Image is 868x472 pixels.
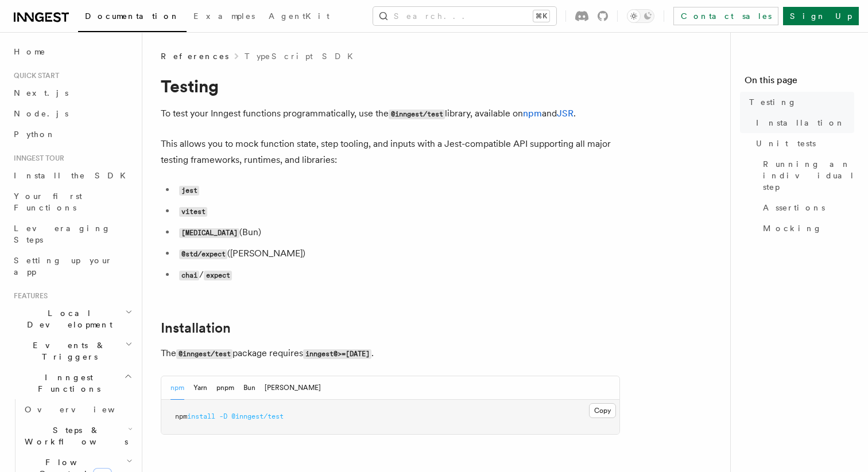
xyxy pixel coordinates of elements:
p: To test your Inngest functions programmatically, use the library, available on and . [161,106,620,122]
span: Steps & Workflows [20,424,128,447]
span: Inngest Functions [9,372,124,395]
code: @inngest/test [389,110,445,119]
code: jest [179,186,199,196]
span: Inngest tour [9,154,64,163]
button: Toggle dark mode [627,9,654,23]
button: Search...⌘K [373,7,556,25]
a: Installation [161,320,231,336]
button: Steps & Workflows [20,420,135,452]
a: Install the SDK [9,165,135,186]
p: This allows you to mock function state, step tooling, and inputs with a Jest-compatible API suppo... [161,136,620,168]
code: expect [204,271,232,280]
span: Setting up your app [14,256,113,276]
code: @std/expect [179,249,227,259]
button: Local Development [9,303,135,335]
span: install [187,412,215,420]
span: Mocking [763,223,822,234]
span: Your first Functions [14,192,82,212]
a: Assertions [758,197,854,218]
p: The package requires . [161,345,620,362]
span: Examples [193,11,255,21]
li: (Bun) [176,224,620,241]
code: [MEDICAL_DATA] [179,228,239,238]
span: Assertions [763,202,825,213]
button: Yarn [193,376,207,400]
kbd: ⌘K [533,10,549,22]
span: Features [9,291,48,301]
a: Setting up your app [9,250,135,282]
span: Node.js [14,109,68,118]
a: Contact sales [673,7,778,25]
span: Documentation [85,11,180,21]
li: ([PERSON_NAME]) [176,245,620,262]
button: Copy [589,403,616,418]
a: Testing [745,92,854,112]
span: Python [14,130,56,139]
span: -D [219,412,227,420]
span: Installation [756,117,845,128]
span: Next.js [14,88,68,97]
a: Your first Functions [9,186,135,218]
button: Bun [243,376,255,400]
a: Installation [751,112,854,133]
a: AgentKit [262,3,336,31]
span: Unit tests [756,138,816,149]
li: / [176,267,620,283]
button: [PERSON_NAME] [265,376,321,400]
code: vitest [179,207,207,217]
button: Events & Triggers [9,335,135,367]
code: chai [179,271,199,280]
span: Leveraging Steps [14,224,111,244]
a: npm [523,108,542,119]
a: Python [9,124,135,145]
a: Mocking [758,218,854,239]
a: Leveraging Steps [9,218,135,250]
span: Install the SDK [14,171,133,180]
span: Quick start [9,71,59,80]
span: npm [175,412,187,420]
code: inngest@>=[DATE] [303,349,371,359]
span: Running an individual step [763,158,855,193]
span: AgentKit [269,11,330,21]
span: Overview [25,405,143,414]
a: Documentation [78,3,187,32]
a: Node.js [9,103,135,124]
a: Home [9,41,135,62]
button: Inngest Functions [9,367,135,399]
a: Overview [20,399,135,420]
a: Examples [187,3,262,31]
a: Sign Up [783,7,859,25]
code: @inngest/test [176,349,232,359]
h4: On this page [745,73,854,92]
span: Testing [749,96,797,108]
span: References [161,50,228,62]
button: pnpm [216,376,234,400]
span: Events & Triggers [9,340,125,362]
a: TypeScript SDK [245,50,360,62]
span: Home [14,46,46,57]
a: Unit tests [751,133,854,154]
a: JSR [557,108,573,119]
span: Local Development [9,307,125,330]
a: Running an individual step [758,154,854,197]
h1: Testing [161,76,620,96]
span: @inngest/test [231,412,284,420]
a: Next.js [9,83,135,103]
button: npm [170,376,184,400]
